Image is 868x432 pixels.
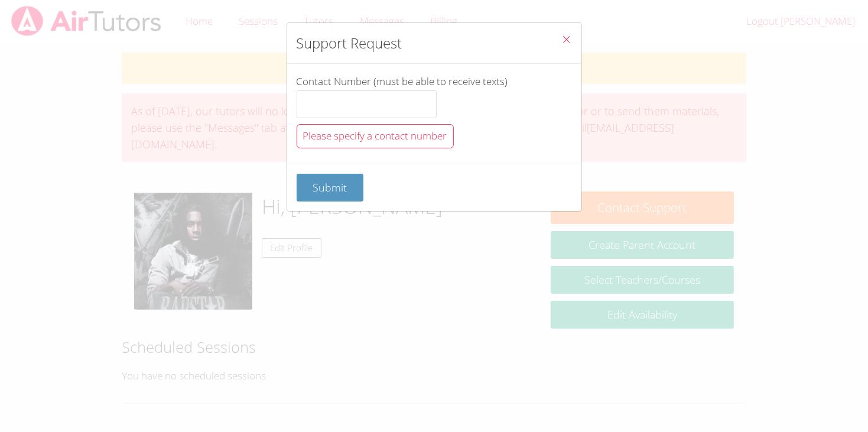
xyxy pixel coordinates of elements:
[303,129,447,142] span: Please specify a contact number
[552,23,581,59] button: Close
[297,174,364,202] button: Submit
[297,33,402,54] h2: Support Request
[313,180,347,194] span: Submit
[297,90,437,119] input: Contact Number (must be able to receive texts)
[297,74,572,118] label: Contact Number (must be able to receive texts)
